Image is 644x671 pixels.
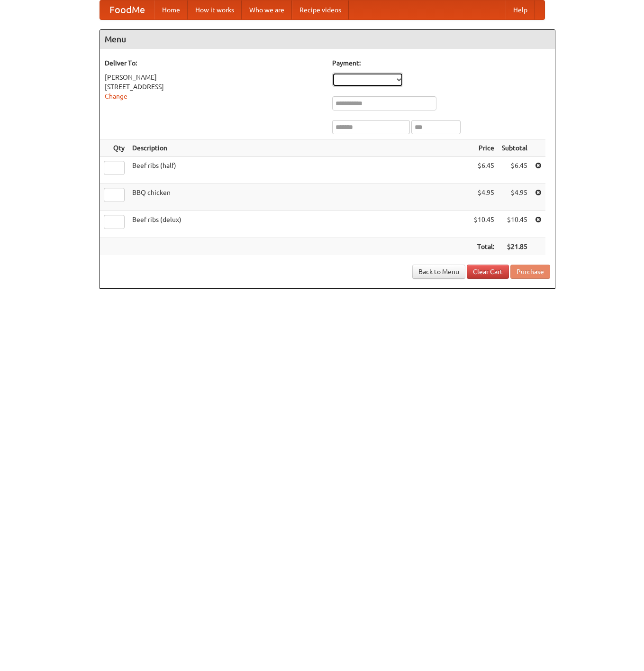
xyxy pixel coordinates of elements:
td: BBQ chicken [128,184,470,211]
th: $21.85 [498,238,531,256]
a: Recipe videos [292,0,349,19]
button: Purchase [510,265,550,279]
a: Back to Menu [412,265,465,279]
div: [PERSON_NAME] [105,73,323,82]
th: Description [128,139,470,157]
td: $10.45 [498,211,531,238]
th: Qty [100,139,128,157]
td: $4.95 [470,184,498,211]
th: Subtotal [498,139,531,157]
td: $10.45 [470,211,498,238]
h5: Deliver To: [105,58,323,68]
th: Price [470,139,498,157]
td: $6.45 [470,157,498,184]
h5: Payment: [332,58,550,68]
a: Change [105,92,127,100]
a: Home [154,0,188,19]
a: FoodMe [100,0,154,19]
td: Beef ribs (half) [128,157,470,184]
a: How it works [188,0,242,19]
div: [STREET_ADDRESS] [105,82,323,92]
a: Help [506,0,535,19]
td: $4.95 [498,184,531,211]
a: Clear Cart [467,265,509,279]
td: $6.45 [498,157,531,184]
th: Total: [470,238,498,256]
td: Beef ribs (delux) [128,211,470,238]
a: Who we are [242,0,292,19]
h4: Menu [100,30,555,49]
